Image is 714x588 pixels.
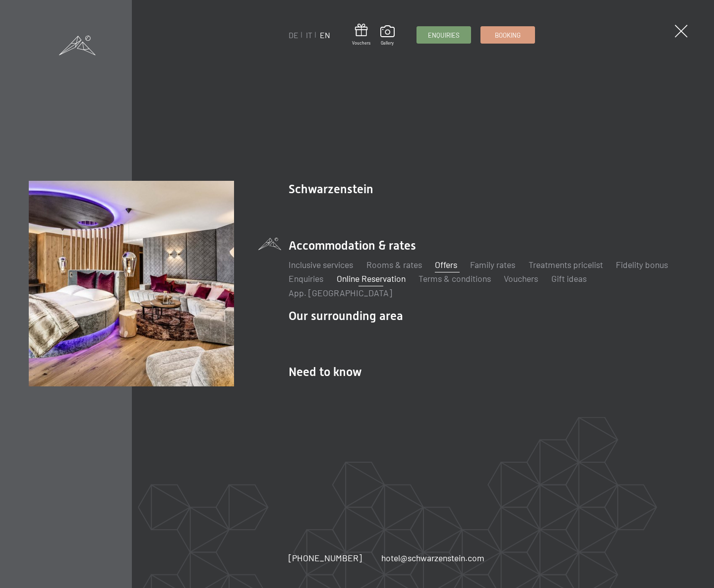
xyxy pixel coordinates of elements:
[380,40,395,46] span: Gallery
[289,287,392,298] a: App. [GEOGRAPHIC_DATA]
[289,273,323,284] a: Enquiries
[380,25,395,46] a: Gallery
[428,31,460,40] span: Enquiries
[352,24,370,46] a: Vouchers
[470,259,515,270] a: Family rates
[435,259,457,270] a: Offers
[289,552,362,563] span: [PHONE_NUMBER]
[529,259,603,270] a: Treatments pricelist
[616,259,668,270] a: Fidelity bonus
[29,181,235,386] img: Online reservations at Hotel Schwarzenstein in Italy
[366,259,422,270] a: Rooms & rates
[289,30,298,40] a: DE
[417,27,471,43] a: Enquiries
[289,552,362,564] a: [PHONE_NUMBER]
[320,30,330,40] a: EN
[551,273,587,284] a: Gift ideas
[481,27,535,43] a: Booking
[418,273,491,284] a: Terms & conditions
[495,31,521,40] span: Booking
[337,273,406,284] a: Online Reservation
[352,40,370,46] span: Vouchers
[289,259,353,270] a: Inclusive services
[306,30,312,40] a: IT
[381,552,484,564] a: hotel@schwarzenstein.com
[504,273,538,284] a: Vouchers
